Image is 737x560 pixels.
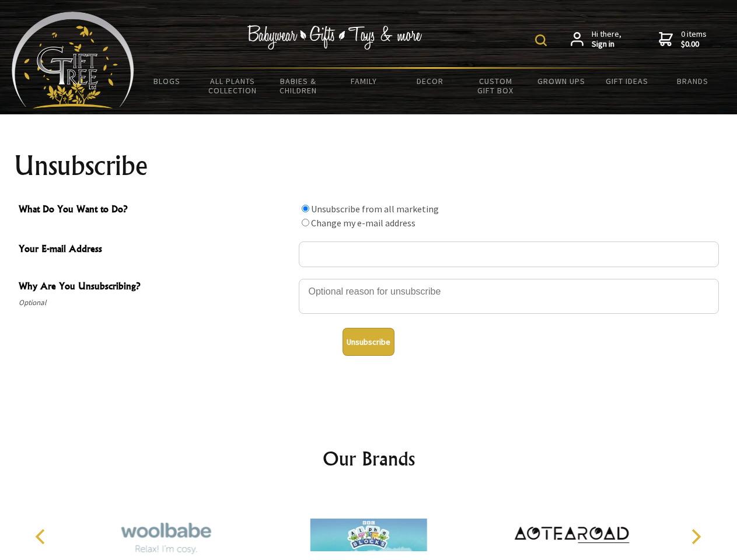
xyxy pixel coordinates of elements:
[528,69,594,93] a: Grown Ups
[19,202,293,219] span: What Do You Want to Do?
[134,69,200,93] a: BLOGS
[535,34,547,46] img: product search
[343,328,394,356] button: Unsubscribe
[571,29,621,50] a: Hi there,Sign in
[12,12,134,108] img: Babyware - Gifts - Toys and more...
[19,242,293,258] span: Your E-mail Address
[266,69,331,103] a: Babies & Children
[302,219,309,226] input: What Do You Want to Do?
[23,444,714,473] h2: Our Brands
[681,39,707,50] strong: $0.00
[463,69,529,103] a: Custom Gift Box
[660,69,726,93] a: Brands
[683,524,708,549] button: Next
[14,152,724,180] h1: Unsubscribe
[19,296,293,310] span: Optional
[681,29,707,50] span: 0 items
[29,524,55,549] button: Previous
[311,203,439,215] label: Unsubscribe from all marketing
[397,69,463,93] a: Decor
[331,69,397,93] a: Family
[302,205,309,212] input: What Do You Want to Do?
[311,217,415,229] label: Change my e-mail address
[592,39,621,50] strong: Sign in
[659,29,707,50] a: 0 items$0.00
[594,69,660,93] a: Gift Ideas
[299,279,719,314] textarea: Why Are You Unsubscribing?
[200,69,266,103] a: All Plants Collection
[592,29,621,50] span: Hi there,
[19,279,293,296] span: Why Are You Unsubscribing?
[247,25,422,50] img: Babywear - Gifts - Toys & more
[299,242,719,267] input: Your E-mail Address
